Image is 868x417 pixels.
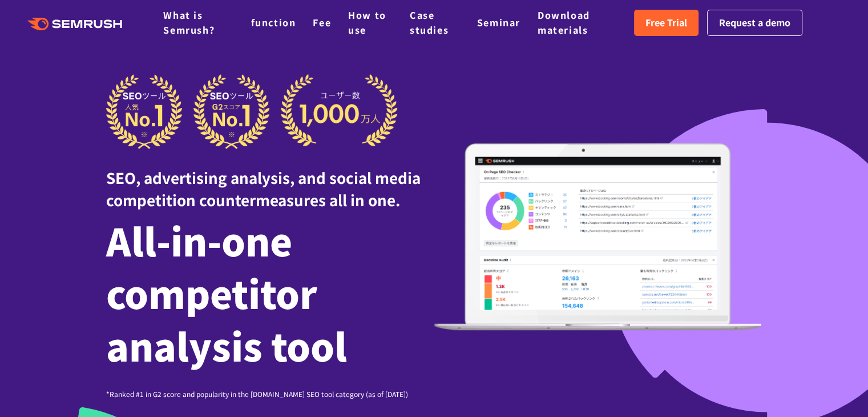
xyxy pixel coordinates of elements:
[634,10,699,36] a: Free Trial
[106,212,292,267] font: All-in-one
[477,15,520,29] a: Seminar
[106,167,421,210] font: SEO, advertising analysis, and social media competition countermeasures all in one.
[410,8,449,37] a: Case studies
[163,8,215,37] a: What is Semrush?
[106,389,408,399] font: *Ranked #1 in G2 score and popularity in the [DOMAIN_NAME] SEO tool category (as of [DATE])
[251,15,296,29] a: function
[645,15,687,29] font: Free Trial
[707,10,802,36] a: Request a demo
[719,15,790,29] font: Request a demo
[106,265,347,372] font: competitor analysis tool
[313,15,331,29] a: Fee
[538,8,590,37] a: Download materials
[348,8,386,37] a: How to use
